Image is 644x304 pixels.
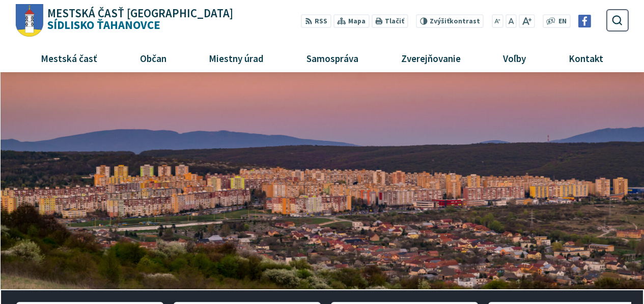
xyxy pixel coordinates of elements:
[333,14,369,28] a: Mapa
[578,15,591,27] img: Prejsť na Facebook stránku
[348,16,366,27] span: Mapa
[551,44,621,72] a: Kontakt
[506,14,517,28] button: Nastaviť pôvodnú veľkosť písma
[558,16,567,27] span: EN
[416,14,484,28] button: Zvýšiťkontrast
[430,17,480,25] span: kontrast
[205,44,268,72] span: Miestny úrad
[499,44,530,72] span: Voľby
[383,44,478,72] a: Zverejňovanie
[519,14,535,28] button: Zväčšiť veľkosť písma
[385,17,404,25] span: Tlačiť
[397,44,464,72] span: Zverejňovanie
[191,44,282,72] a: Miestny úrad
[122,44,184,72] a: Občan
[486,44,544,72] a: Voľby
[136,44,170,72] span: Občan
[15,4,43,37] img: Prejsť na domovskú stránku
[289,44,376,72] a: Samospráva
[15,4,233,37] a: Logo Sídlisko Ťahanovce, prejsť na domovskú stránku.
[315,16,327,27] span: RSS
[43,8,233,31] h1: Sídlisko Ťahanovce
[302,44,362,72] span: Samospráva
[23,44,115,72] a: Mestská časť
[430,17,450,25] span: Zvýšiť
[492,14,504,28] button: Zmenšiť veľkosť písma
[47,8,233,19] span: Mestská časť [GEOGRAPHIC_DATA]
[371,14,408,28] button: Tlačiť
[301,14,331,28] a: RSS
[37,44,101,72] span: Mestská časť
[555,16,569,27] a: EN
[565,44,607,72] span: Kontakt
